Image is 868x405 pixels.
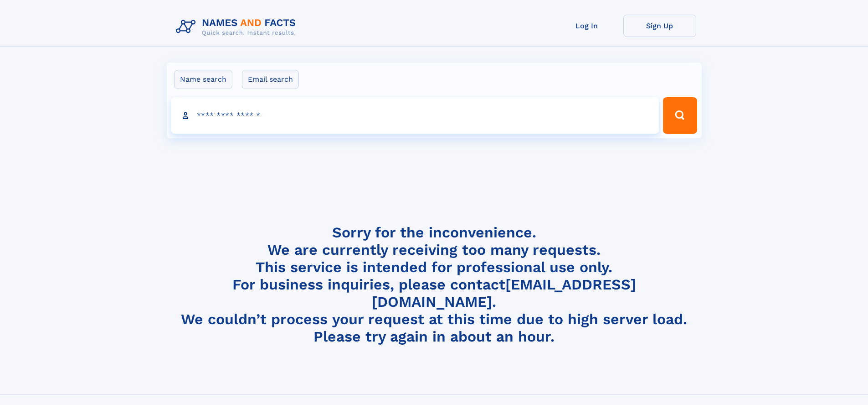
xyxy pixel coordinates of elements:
[171,97,659,134] input: search input
[663,97,697,134] button: Search Button
[174,70,232,89] label: Name search
[172,15,303,39] img: Logo Names and Facts
[372,276,636,310] a: [EMAIL_ADDRESS][DOMAIN_NAME]
[550,15,623,37] a: Log In
[172,224,696,346] h4: Sorry for the inconvenience. We are currently receiving too many requests. This service is intend...
[623,15,696,37] a: Sign Up
[242,70,299,89] label: Email search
